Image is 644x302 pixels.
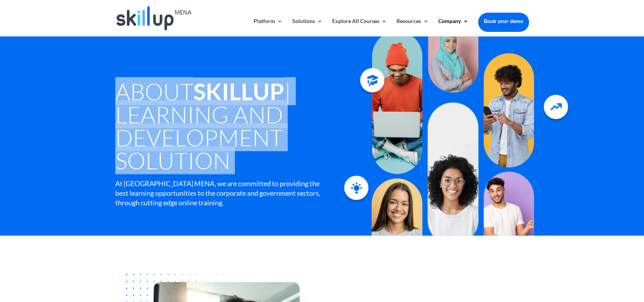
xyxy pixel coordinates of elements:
[438,18,469,36] a: Company
[115,80,354,176] h1: About | Learning and Development Solution
[606,265,644,302] iframe: Chat Widget
[116,6,192,30] img: Skillup Mena
[254,18,283,36] a: Platform
[115,179,321,208] div: At [GEOGRAPHIC_DATA] MENA, we are committed to providing the best learning opportunities to the c...
[478,13,529,30] a: Book your demo
[292,18,323,36] a: Solutions
[332,18,387,36] a: Explore All Courses
[193,78,284,105] strong: SkillUp
[397,18,429,36] a: Resources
